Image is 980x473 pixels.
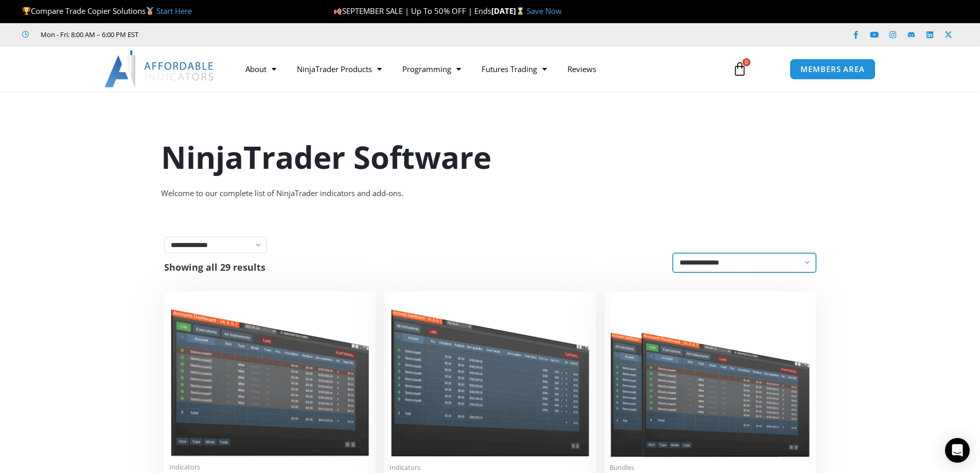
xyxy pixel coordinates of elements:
a: 0 [717,54,762,84]
a: NinjaTrader Products [287,57,392,81]
img: 🏆 [23,7,30,15]
div: Open Intercom Messenger [945,438,970,463]
div: Welcome to our complete list of NinjaTrader indicators and add-ons. [161,186,819,201]
a: Programming [392,57,471,81]
select: Shop order [673,253,816,272]
h1: NinjaTrader Software [161,135,819,179]
img: Account Risk Manager [389,296,591,457]
span: 0 [742,58,751,66]
a: Reviews [557,57,607,81]
iframe: Customer reviews powered by Trustpilot [153,29,307,40]
a: MEMBERS AREA [790,59,876,80]
p: Showing all 29 results [164,262,265,272]
img: 🥇 [146,7,154,15]
img: LogoAI | Affordable Indicators – NinjaTrader [104,50,215,87]
img: Accounts Dashboard Suite [610,296,811,457]
span: Bundles [610,463,811,472]
nav: Menu [235,57,721,81]
span: MEMBERS AREA [800,65,865,73]
a: Start Here [156,6,192,16]
strong: [DATE] [491,6,527,16]
img: Duplicate Account Actions [169,296,370,457]
a: Futures Trading [471,57,557,81]
span: Compare Trade Copier Solutions [22,6,192,16]
span: Indicators [169,463,370,471]
span: Indicators [389,463,591,472]
a: About [235,57,287,81]
img: ⌛ [516,7,524,15]
a: Save Now [527,6,562,16]
span: SEPTEMBER SALE | Up To 50% OFF | Ends [333,6,491,16]
span: Mon - Fri: 8:00 AM – 6:00 PM EST [38,28,138,41]
img: 🍂 [334,7,342,15]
